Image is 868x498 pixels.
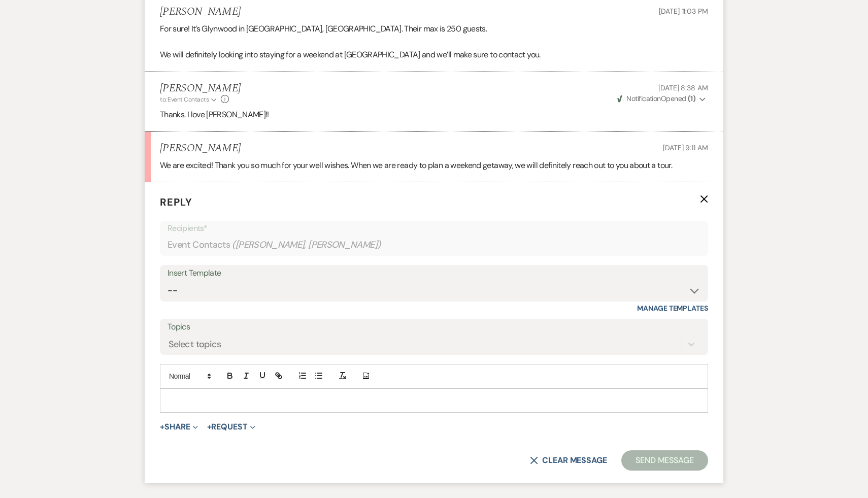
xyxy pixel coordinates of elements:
span: Reply [160,195,192,209]
span: Notification [626,94,660,103]
h5: [PERSON_NAME] [160,82,241,95]
div: Select topics [169,337,221,351]
button: to: Event Contacts [160,95,218,104]
strong: ( 1 ) [688,94,695,103]
span: + [207,423,212,431]
label: Topics [168,320,700,335]
span: Opened [617,94,695,103]
p: Thanks. I love [PERSON_NAME]!! [160,108,708,121]
div: We are excited! Thank you so much for your well wishes. When we are ready to plan a weekend getaw... [160,159,708,172]
button: NotificationOpened (1) [616,93,708,104]
span: [DATE] 11:03 PM [659,7,708,16]
button: Request [207,423,255,431]
span: to: Event Contacts [160,95,209,104]
span: [DATE] 8:38 AM [658,83,708,92]
button: Send Message [621,450,708,471]
span: ( [PERSON_NAME], [PERSON_NAME] ) [232,238,381,252]
button: Clear message [530,456,607,464]
button: Share [160,423,198,431]
div: For sure! It’s Glynwood in [GEOGRAPHIC_DATA], [GEOGRAPHIC_DATA]. Their max is 250 guests. We will... [160,22,708,61]
span: + [160,423,164,431]
h5: [PERSON_NAME] [160,142,241,155]
h5: [PERSON_NAME] [160,6,241,18]
div: Insert Template [168,266,700,281]
a: Manage Templates [637,304,708,313]
div: Event Contacts [168,235,700,255]
p: Recipients* [168,222,700,235]
span: [DATE] 9:11 AM [663,143,708,152]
